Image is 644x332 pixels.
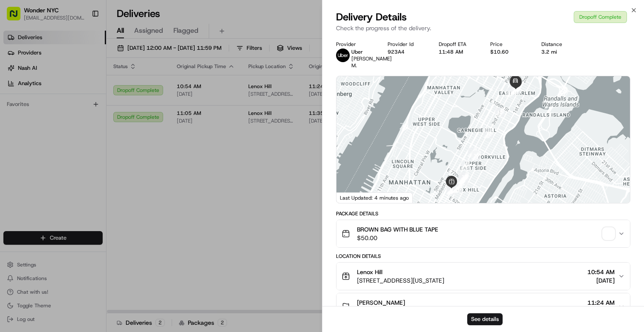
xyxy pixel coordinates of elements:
div: 💻 [72,191,79,198]
div: 17 [484,129,493,138]
div: Location Details [336,253,630,260]
div: 11:48 AM [439,49,477,55]
div: 18 [495,108,504,117]
div: $10.60 [490,49,528,55]
a: 📗Knowledge Base [5,187,69,202]
p: Check the progress of the delivery. [336,24,630,32]
div: Dropoff ETA [439,41,477,48]
span: Pylon [85,211,103,218]
div: 14 [458,175,468,184]
div: Past conversations [9,111,57,117]
div: 15 [460,172,469,181]
span: [DATE] [587,276,615,285]
div: Start new chat [38,81,140,90]
div: 16 [471,151,481,160]
span: [PERSON_NAME] [PERSON_NAME] [26,155,113,162]
div: We're available if you need us! [38,90,117,97]
span: 11:24 AM [587,298,615,307]
div: Price [490,41,528,48]
span: Delivery Details [336,10,407,24]
span: • [115,155,118,162]
div: 7 [446,186,456,195]
img: Dianne Alexi Soriano [9,124,22,137]
button: Lenox Hill[STREET_ADDRESS][US_STATE]10:54 AM[DATE] [336,263,630,290]
img: 1736555255976-a54dd68f-1ca7-489b-9aae-adbdc363a1c4 [9,81,24,97]
div: 9 [453,183,462,193]
span: [PERSON_NAME] [357,298,405,307]
div: 📗 [9,191,15,198]
a: Powered byPylon [60,211,103,218]
span: [STREET_ADDRESS][US_STATE] [357,276,444,285]
img: Nash [9,9,26,26]
img: 1732323095091-59ea418b-cfe3-43c8-9ae0-d0d06d6fd42c [18,81,33,97]
span: BROWN BAG WITH BLUE TAPE [357,225,438,234]
span: [DATE] [119,155,137,162]
button: BROWN BAG WITH BLUE TAPE$50.00 [336,220,630,247]
span: 10:54 AM [587,268,615,276]
a: 💻API Documentation [69,187,140,202]
div: Last Updated: 4 minutes ago [336,192,413,203]
span: API Documentation [80,190,137,199]
img: 1736555255976-a54dd68f-1ca7-489b-9aae-adbdc363a1c4 [17,132,24,139]
div: 19 [506,88,515,97]
span: [PERSON_NAME] M. [351,55,392,69]
div: Distance [541,41,579,48]
div: Provider [336,41,374,48]
button: Start new chat [145,84,155,94]
span: Lenox Hill [357,268,382,276]
button: See all [132,109,155,119]
div: 3.2 mi [541,49,579,55]
div: 10 [459,174,468,183]
div: Provider Id [388,41,425,48]
div: 21 [511,85,520,94]
span: Uber [351,49,363,55]
button: 923A4 [388,49,405,55]
button: [PERSON_NAME]11:24 AM [336,293,630,321]
img: 1736555255976-a54dd68f-1ca7-489b-9aae-adbdc363a1c4 [17,155,24,162]
img: Dianne Alexi Soriano [9,147,22,160]
span: [PERSON_NAME] [PERSON_NAME] [26,132,113,139]
div: 1 [468,148,477,157]
img: uber-new-logo.jpeg [336,49,350,62]
span: [DATE] [119,132,137,139]
div: 2 [460,160,470,170]
span: Knowledge Base [17,190,65,199]
span: • [115,132,118,139]
div: Package Details [336,210,630,217]
span: $50.00 [357,234,438,242]
button: See details [467,313,503,325]
input: Clear [22,55,141,64]
p: Welcome 👋 [9,34,155,48]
